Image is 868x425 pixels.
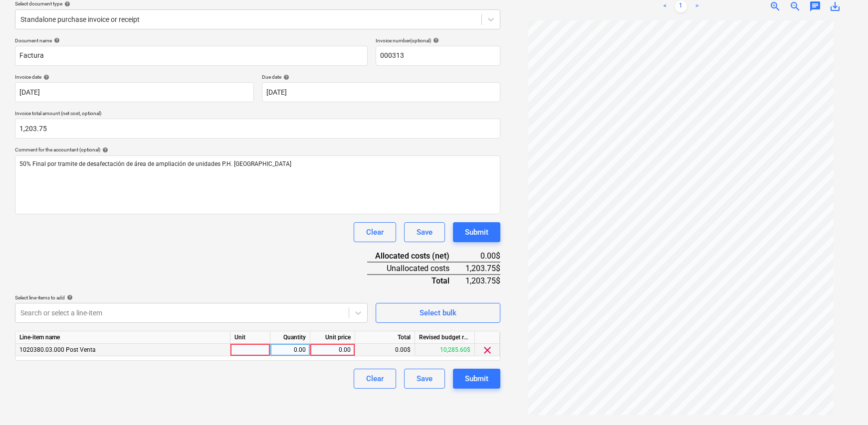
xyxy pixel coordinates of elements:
a: Page 1 is your current page [675,0,687,12]
div: 0.00$ [465,250,500,262]
span: help [65,294,73,300]
div: Line-item name [15,331,230,344]
span: zoom_in [769,0,781,12]
div: Submit [465,226,488,239]
iframe: Chat Widget [818,377,868,425]
div: Unallocated costs [367,262,465,275]
button: Save [404,222,445,242]
div: Save [417,226,433,239]
span: chat [809,0,821,12]
span: help [100,147,108,153]
div: Comment for the accountant (optional) [15,146,500,153]
div: 0.00 [314,344,351,356]
div: 1,203.75$ [465,275,500,286]
div: Submit [465,372,488,385]
input: Invoice date not specified [15,82,254,102]
button: Select bulk [376,303,500,323]
div: Select bulk [420,306,456,319]
div: 1,203.75$ [465,262,500,275]
div: Select document type [15,0,500,7]
button: Clear [354,369,396,389]
span: 50% Final por tramite de desafectación de área de ampliación de unidades P.H. [GEOGRAPHIC_DATA] [19,160,291,167]
div: Due date [262,74,501,80]
div: 0.00$ [355,344,415,356]
button: Clear [354,222,396,242]
span: 1020380.03.000 Post Venta [19,346,96,353]
input: Invoice number [376,46,500,66]
div: Unit [230,331,270,344]
button: Submit [453,222,500,242]
input: Due date not specified [262,82,501,102]
div: Unit price [310,331,355,344]
div: Select line-items to add [15,294,368,301]
span: help [52,37,60,43]
div: Allocated costs (net) [367,250,465,262]
input: Invoice total amount (net cost, optional) [15,119,500,139]
span: zoom_out [789,0,801,12]
span: save_alt [829,0,841,12]
span: clear [481,344,493,356]
input: Document name [15,46,368,66]
button: Submit [453,369,500,389]
div: Revised budget remaining [415,331,475,344]
div: Save [417,372,433,385]
span: help [431,37,439,43]
div: Invoice number (optional) [376,37,500,44]
div: 10,285.60$ [415,344,475,356]
div: Clear [366,372,384,385]
div: Widget de chat [818,377,868,425]
div: 0.00 [274,344,306,356]
a: Next page [691,0,703,12]
div: Document name [15,37,368,44]
div: Total [367,275,465,286]
div: Total [355,331,415,344]
div: Clear [366,226,384,239]
span: help [62,1,70,7]
span: help [41,74,49,80]
div: Quantity [270,331,310,344]
p: Invoice total amount (net cost, optional) [15,110,500,119]
span: help [281,74,289,80]
button: Save [404,369,445,389]
div: Invoice date [15,74,254,80]
a: Previous page [659,0,671,12]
